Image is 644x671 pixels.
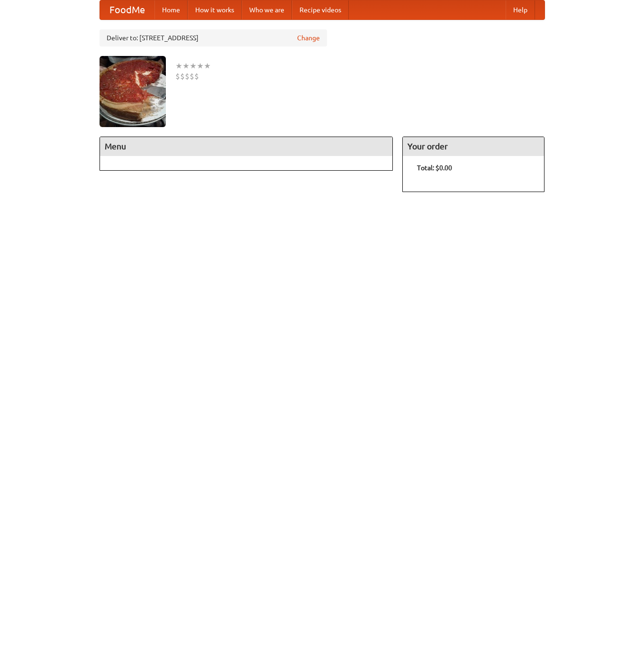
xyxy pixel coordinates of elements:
a: Home [154,0,188,19]
li: $ [185,71,190,82]
a: Who we are [242,0,292,19]
h4: Your order [403,137,544,156]
li: $ [180,71,185,82]
h4: Menu [100,137,393,156]
li: ★ [182,61,190,71]
a: How it works [188,0,242,19]
a: Change [297,33,320,43]
a: FoodMe [100,0,154,19]
b: Total: $0.00 [417,164,452,172]
a: Recipe videos [292,0,349,19]
li: ★ [175,61,182,71]
li: $ [175,71,180,82]
li: $ [190,71,194,82]
li: ★ [197,61,204,71]
a: Help [506,0,535,19]
li: $ [194,71,199,82]
div: Deliver to: [STREET_ADDRESS] [100,29,327,46]
li: ★ [204,61,211,71]
li: ★ [190,61,197,71]
img: angular.jpg [100,56,166,127]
